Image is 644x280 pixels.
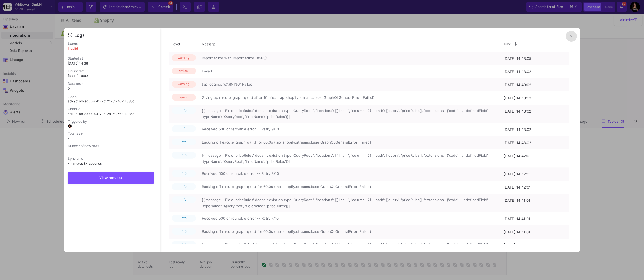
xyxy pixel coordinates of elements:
div: [DATE] 14:40:00 [501,239,569,257]
p: Triggered by [68,119,157,124]
p: invalid [68,46,78,51]
div: [DATE] 14:43:05 [501,52,569,65]
div: [DATE] 14:41:01 [501,212,569,225]
span: Backing off excute_graph_ql(...) for 60.0s (tap_shopify.streams.base.GraphQLGeneralError: Failed) [202,228,498,234]
div: [DATE] 14:42:01 [501,181,569,194]
p: - [68,149,157,153]
p: Chain Id [68,107,157,111]
p: [DATE] 14:43 [68,74,157,79]
p: Sync time [68,156,157,161]
span: Level [171,42,180,46]
div: [DATE] 14:41:01 [501,194,569,212]
p: Status [68,41,78,46]
div: [DATE] 14:42:01 [501,167,569,181]
span: info [172,152,196,159]
div: [DATE] 14:43:02 [501,136,569,149]
span: Failed [202,68,498,74]
p: Job Id [68,94,157,99]
span: import failed with import failed (#500) [202,55,498,61]
span: critical [172,68,196,74]
span: info [172,215,196,222]
span: info [172,196,196,203]
span: info [172,228,196,235]
div: [DATE] 14:43:02 [501,91,569,105]
div: [DATE] 14:43:02 [501,78,569,91]
span: info [172,170,196,177]
span: Received 500 or retryable error -- Retry 8/10 [202,170,498,177]
div: [DATE] 14:43:02 [501,65,569,78]
button: View request [68,172,154,184]
p: - [68,136,157,141]
p: 4 minutes 34 seconds [68,161,157,166]
span: [{'message': "Field 'priceRules' doesn't exist on type 'QueryRoot'", 'locations': [{'line': 1, 'c... [202,108,498,120]
span: Received 500 or retryable error -- Retry 9/10 [202,126,498,132]
div: [DATE] 14:42:01 [501,149,569,168]
span: warning [172,54,196,61]
p: ad79b1ab-ad55-4417-b12c-5f276211386c [68,111,157,116]
span: info [172,139,196,145]
span: Message [202,42,216,46]
div: [DATE] 14:41:01 [501,225,569,239]
p: Total size [68,131,157,136]
span: Time [503,42,511,46]
span: Backing off excute_graph_ql(...) for 60.0s (tap_shopify.streams.base.GraphQLGeneralError: Failed) [202,139,498,145]
p: Number of new rows [68,144,157,149]
span: info [172,241,196,248]
span: tap logging: WARNING: Failed [202,81,498,87]
p: Started at [68,56,157,61]
p: Data tests [68,81,157,86]
span: warning [172,81,196,88]
span: View request [99,176,122,180]
span: info [172,125,196,132]
span: [{'message': "Field 'priceRules' doesn't exist on type 'QueryRoot'", 'locations': [{'line': 1, 'c... [202,152,498,164]
span: info [172,107,196,114]
p: 0 [68,86,157,91]
div: Logs [74,32,85,38]
span: [{'message': "Field 'priceRules' doesn't exist on type 'QueryRoot'", 'locations': [{'line': 1, 'c... [202,242,498,254]
p: [DATE] 14:38 [68,61,157,66]
p: Finished at [68,69,157,74]
span: Backing off excute_graph_ql(...) for 60.0s (tap_shopify.streams.base.GraphQLGeneralError: Failed) [202,184,498,190]
img: AEdFTp7nZ4ztCxOc0F1fLoDjitdy4H6fYVyDqrX6RgwgmA=s96-c [68,124,72,128]
span: info [172,183,196,190]
span: error [172,94,196,101]
p: ad79b1ab-ad55-4417-b12c-5f276211386c [68,99,157,104]
span: Giving up excute_graph_ql(...) after 10 tries (tap_shopify.streams.base.GraphQLGeneralError: Failed) [202,94,498,100]
div: [DATE] 14:43:02 [501,105,569,123]
div: [DATE] 14:43:02 [501,123,569,136]
span: [{'message': "Field 'priceRules' doesn't exist on type 'QueryRoot'", 'locations': [{'line': 1, 'c... [202,197,498,209]
span: Received 500 or retryable error -- Retry 7/10 [202,215,498,221]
